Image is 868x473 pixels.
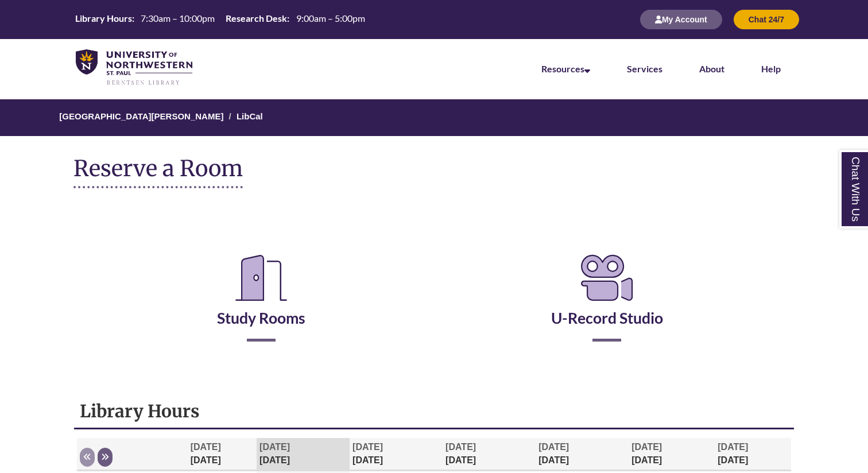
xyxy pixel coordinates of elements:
a: U-Record Studio [551,280,663,327]
a: [GEOGRAPHIC_DATA][PERSON_NAME] [59,111,223,121]
th: [DATE] [715,438,790,471]
span: [DATE] [445,442,476,452]
a: Hours Today [71,12,369,27]
div: Reserve a Room [73,217,794,375]
span: [DATE] [259,442,290,452]
span: [DATE] [191,442,221,452]
th: [DATE] [629,438,715,471]
table: Hours Today [71,12,369,26]
th: [DATE] [536,438,629,471]
a: Chat 24/7 [734,14,799,24]
button: Chat 24/7 [734,10,799,29]
button: Next week [98,448,113,467]
th: [DATE] [188,438,257,471]
span: [DATE] [352,442,383,452]
span: 9:00am – 5:00pm [296,13,365,24]
th: [DATE] [350,438,443,471]
button: Previous week [80,448,95,467]
th: Library Hours: [71,12,136,25]
th: [DATE] [443,438,536,471]
a: Services [627,63,662,74]
a: Study Rooms [217,280,305,327]
nav: Breadcrumb [73,99,794,136]
h1: Library Hours [80,400,788,422]
th: [DATE] [257,438,350,471]
button: My Account [640,10,722,29]
a: Help [761,63,781,74]
img: UNWSP Library Logo [76,49,192,86]
a: LibCal [237,111,263,121]
a: About [699,63,724,74]
span: [DATE] [538,442,569,452]
th: Research Desk: [221,12,291,25]
a: My Account [640,14,722,24]
span: [DATE] [631,442,662,452]
span: 7:30am – 10:00pm [141,13,215,24]
a: Resources [541,63,590,74]
span: [DATE] [718,442,748,452]
h1: Reserve a Room [73,156,243,188]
